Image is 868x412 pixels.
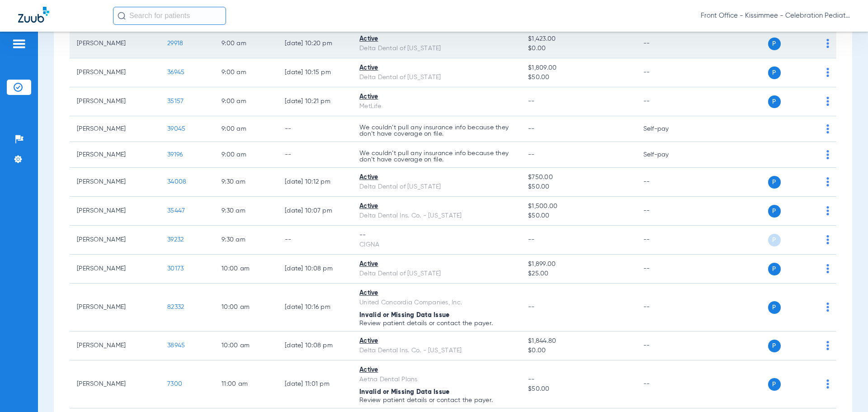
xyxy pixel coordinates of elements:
[359,182,514,192] div: Delta Dental of [US_STATE]
[359,102,514,111] div: MetLife
[826,150,829,159] img: group-dot-blue.svg
[214,255,278,284] td: 10:00 AM
[70,58,160,87] td: [PERSON_NAME]
[701,11,850,20] span: Front Office - Kissimmee - Celebration Pediatric Dentistry
[768,301,781,314] span: P
[70,142,160,168] td: [PERSON_NAME]
[278,331,352,360] td: [DATE] 10:08 PM
[167,69,184,76] span: 36945
[359,34,514,44] div: Active
[359,124,514,137] p: We couldn’t pull any insurance info because they don’t have coverage on file.
[826,97,829,106] img: group-dot-blue.svg
[12,38,26,49] img: hamburger-icon
[359,336,514,346] div: Active
[359,397,514,403] p: Review patient details or contact the payer.
[214,360,278,408] td: 11:00 AM
[359,92,514,102] div: Active
[823,369,868,412] iframe: Chat Widget
[113,7,226,25] input: Search for patients
[359,389,449,395] span: Invalid or Missing Data Issue
[167,40,183,47] span: 29918
[278,197,352,226] td: [DATE] 10:07 PM
[278,255,352,284] td: [DATE] 10:08 PM
[528,34,628,44] span: $1,423.00
[167,152,183,158] span: 39196
[826,177,829,186] img: group-dot-blue.svg
[70,29,160,58] td: [PERSON_NAME]
[214,142,278,168] td: 9:00 AM
[278,226,352,255] td: --
[359,365,514,375] div: Active
[167,98,184,104] span: 35157
[214,284,278,331] td: 10:00 AM
[167,237,184,243] span: 39232
[768,340,781,352] span: P
[826,303,829,312] img: group-dot-blue.svg
[70,255,160,284] td: [PERSON_NAME]
[70,87,160,116] td: [PERSON_NAME]
[528,211,628,221] span: $50.00
[278,360,352,408] td: [DATE] 11:01 PM
[528,152,535,158] span: --
[528,98,535,104] span: --
[167,208,185,214] span: 35447
[528,269,628,279] span: $25.00
[636,116,697,142] td: Self-pay
[278,116,352,142] td: --
[768,176,781,189] span: P
[359,202,514,211] div: Active
[359,260,514,269] div: Active
[768,66,781,79] span: P
[278,284,352,331] td: [DATE] 10:16 PM
[528,384,628,394] span: $50.00
[636,284,697,331] td: --
[528,336,628,346] span: $1,844.80
[359,240,514,250] div: CIGNA
[768,378,781,391] span: P
[826,68,829,77] img: group-dot-blue.svg
[278,29,352,58] td: [DATE] 10:20 PM
[359,269,514,279] div: Delta Dental of [US_STATE]
[214,226,278,255] td: 9:30 AM
[768,38,781,50] span: P
[528,237,535,243] span: --
[528,202,628,211] span: $1,500.00
[359,298,514,308] div: United Concordia Companies, Inc.
[214,87,278,116] td: 9:00 AM
[359,375,514,384] div: Aetna Dental Plans
[359,211,514,221] div: Delta Dental Ins. Co. - [US_STATE]
[70,284,160,331] td: [PERSON_NAME]
[359,150,514,163] p: We couldn’t pull any insurance info because they don’t have coverage on file.
[636,87,697,116] td: --
[214,168,278,197] td: 9:30 AM
[278,58,352,87] td: [DATE] 10:15 PM
[826,264,829,273] img: group-dot-blue.svg
[636,226,697,255] td: --
[70,226,160,255] td: [PERSON_NAME]
[359,173,514,182] div: Active
[214,197,278,226] td: 9:30 AM
[167,265,184,272] span: 30173
[528,260,628,269] span: $1,899.00
[167,381,182,387] span: 7300
[278,168,352,197] td: [DATE] 10:12 PM
[278,142,352,168] td: --
[528,44,628,53] span: $0.00
[826,206,829,215] img: group-dot-blue.svg
[636,360,697,408] td: --
[359,289,514,298] div: Active
[214,29,278,58] td: 9:00 AM
[167,342,185,349] span: 38945
[528,173,628,182] span: $750.00
[636,29,697,58] td: --
[18,7,49,23] img: Zuub Logo
[167,179,186,185] span: 34008
[528,346,628,355] span: $0.00
[359,312,449,318] span: Invalid or Missing Data Issue
[70,116,160,142] td: [PERSON_NAME]
[359,63,514,73] div: Active
[826,124,829,133] img: group-dot-blue.svg
[167,304,184,310] span: 82332
[768,234,781,246] span: P
[118,12,126,20] img: Search Icon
